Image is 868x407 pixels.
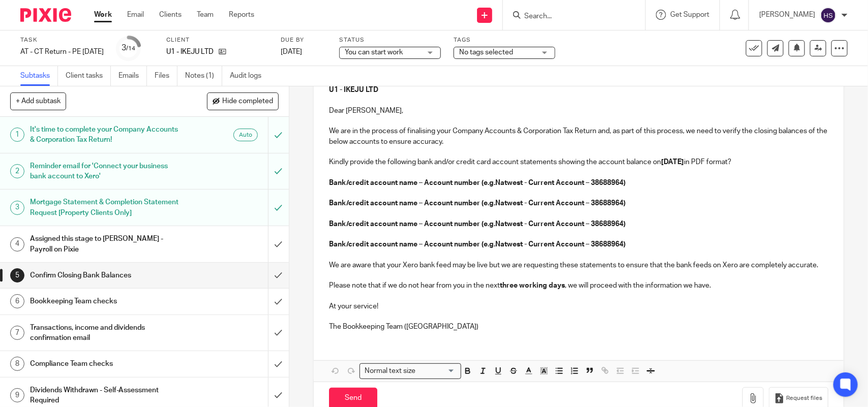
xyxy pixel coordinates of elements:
h1: Transactions, income and dividends confirmation email [30,320,182,346]
p: [PERSON_NAME] [759,10,815,20]
a: Subtasks [20,66,58,86]
a: Client tasks [66,66,111,86]
strong: Bank/credit account name – Account number (e.g.Natwest - Current Account – 38688964) [329,200,625,207]
p: Kindly provide the following bank and/or credit card account statements showing the account balan... [329,157,828,167]
a: Team [197,10,214,20]
p: Please note that if we do not hear from you in the next , we will proceed with the information we... [329,280,828,291]
label: Due by [281,36,326,44]
a: Files [155,66,177,86]
input: Search [523,12,615,21]
p: Dear [PERSON_NAME], [329,106,828,116]
div: AT - CT Return - PE [DATE] [20,47,104,57]
div: 3 [10,201,24,215]
span: Hide completed [222,98,273,106]
p: The Bookkeeping Team ([GEOGRAPHIC_DATA]) [329,322,828,332]
a: Email [127,10,144,20]
p: At your service! [329,301,828,311]
div: 3 [122,42,136,54]
h1: Assigned this stage to [PERSON_NAME] - Payroll on Pixie [30,231,182,257]
img: svg%3E [820,7,836,23]
span: Get Support [670,11,709,18]
div: 4 [10,237,24,252]
button: Hide completed [207,92,279,110]
h1: Mortgage Statement & Completion Statement Request [Property Clients Only] [30,195,182,221]
strong: Bank/credit account name – Account number (e.g.Natwest - Current Account – 38688964) [329,241,625,248]
div: 8 [10,357,24,371]
h1: Compliance Team checks [30,356,182,371]
strong: U1 - IKEJU LTD [329,86,378,93]
div: 7 [10,326,24,340]
img: Pixie [20,8,71,22]
button: + Add subtask [10,92,66,110]
p: We are in the process of finalising your Company Accounts & Corporation Tax Return and, as part o... [329,126,828,147]
strong: Bank/credit account name – Account number (e.g.Natwest - Current Account – 38688964) [329,179,625,186]
div: 1 [10,128,24,142]
p: U1 - IKEJU LTD [166,47,214,57]
h1: Bookkeeping Team checks [30,294,182,309]
a: Work [94,10,112,20]
span: [DATE] [281,48,302,55]
a: Emails [118,66,147,86]
a: Notes (1) [185,66,222,86]
p: We are aware that your Xero bank feed may be live but we are requesting these statements to ensur... [329,260,828,270]
a: Clients [159,10,182,20]
div: 9 [10,388,24,402]
span: No tags selected [459,49,513,56]
h1: Reminder email for 'Connect your business bank account to Xero' [30,159,182,184]
strong: Bank/credit account name – Account number (e.g.Natwest - Current Account – 38688964) [329,221,625,228]
small: /14 [127,46,136,51]
a: Reports [229,10,254,20]
div: 6 [10,294,24,308]
a: Audit logs [230,66,269,86]
div: 5 [10,268,24,283]
div: Auto [233,129,258,141]
label: Status [339,36,441,44]
span: You can start work [345,49,403,56]
span: Request files [787,394,823,402]
label: Task [20,36,104,44]
div: 2 [10,164,24,178]
strong: [DATE] [661,159,684,166]
h1: Confirm Closing Bank Balances [30,268,182,283]
input: Search for option [418,366,455,377]
label: Client [166,36,268,44]
div: Search for option [360,363,461,379]
div: AT - CT Return - PE 31-07-2025 [20,47,104,57]
h1: It's time to complete your Company Accounts & Corporation Tax Return! [30,122,182,148]
label: Tags [454,36,555,44]
strong: three working days [500,282,565,289]
span: Normal text size [362,366,417,377]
